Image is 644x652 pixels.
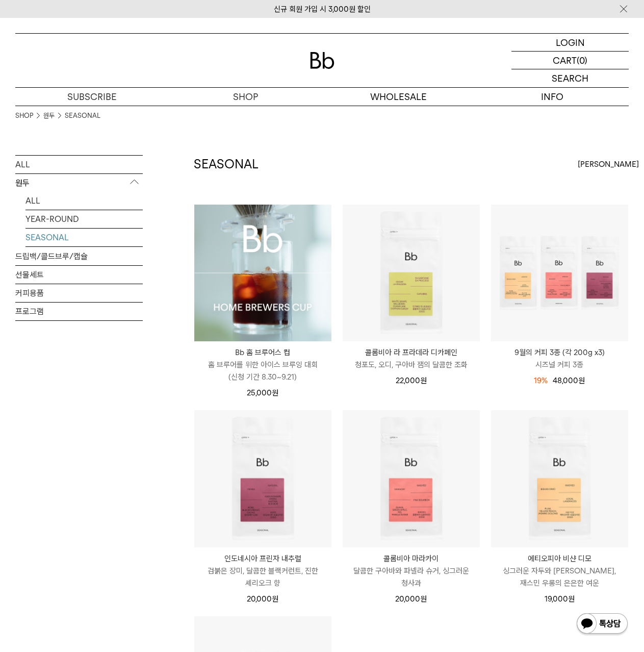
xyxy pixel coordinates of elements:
[343,410,480,547] img: 콜롬비아 마라카이
[322,88,476,106] p: WHOLESALE
[272,594,278,604] span: 원
[576,612,629,637] img: 카카오톡 채널 1:1 채팅 버튼
[475,88,629,106] p: INFO
[65,111,100,121] a: SEASONAL
[272,388,278,397] span: 원
[491,553,628,565] p: 에티오피아 비샨 디모
[15,156,143,173] a: ALL
[247,388,278,397] span: 25,000
[552,69,588,87] p: SEARCH
[194,346,331,383] a: Bb 홈 브루어스 컵 홈 브루어를 위한 아이스 브루잉 대회(신청 기간 8.30~9.21)
[194,346,331,359] p: Bb 홈 브루어스 컵
[491,565,628,589] p: 싱그러운 자두와 [PERSON_NAME], 재스민 우롱의 은은한 여운
[25,210,143,228] a: YEAR-ROUND
[343,359,480,371] p: 청포도, 오디, 구아바 잼의 달콤한 조화
[274,5,371,14] a: 신규 회원 가입 시 3,000원 할인
[343,346,480,371] a: 콜롬비아 라 프라데라 디카페인 청포도, 오디, 구아바 잼의 달콤한 조화
[247,594,278,604] span: 20,000
[15,247,143,265] a: 드립백/콜드브루/캡슐
[310,52,334,69] img: 로고
[420,376,427,385] span: 원
[15,88,169,106] a: SUBSCRIBE
[194,410,331,547] img: 인도네시아 프린자 내추럴
[343,346,480,359] p: 콜롬비아 라 프라데라 디카페인
[15,111,33,121] a: SHOP
[25,229,143,246] a: SEASONAL
[194,205,331,342] a: Bb 홈 브루어스 컵
[395,594,427,604] span: 20,000
[194,553,331,589] a: 인도네시아 프린자 내추럴 검붉은 장미, 달콤한 블랙커런트, 진한 셰리오크 향
[420,594,427,604] span: 원
[15,284,143,302] a: 커피용품
[194,156,259,173] h2: SEASONAL
[15,266,143,284] a: 선물세트
[25,192,143,210] a: ALL
[43,111,55,121] a: 원두
[194,565,331,589] p: 검붉은 장미, 달콤한 블랙커런트, 진한 셰리오크 향
[194,553,331,565] p: 인도네시아 프린자 내추럴
[553,52,577,69] p: CART
[491,205,628,342] img: 9월의 커피 3종 (각 200g x3)
[343,553,480,565] p: 콜롬비아 마라카이
[396,376,427,385] span: 22,000
[491,346,628,371] a: 9월의 커피 3종 (각 200g x3) 시즈널 커피 3종
[15,303,143,320] a: 프로그램
[491,410,628,547] img: 에티오피아 비샨 디모
[568,594,575,604] span: 원
[511,52,629,69] a: CART (0)
[577,52,587,69] p: (0)
[194,205,331,342] img: 1000001223_add2_021.jpg
[491,359,628,371] p: 시즈널 커피 3종
[511,34,629,52] a: LOGIN
[545,594,575,604] span: 19,000
[578,158,639,170] span: [PERSON_NAME]
[491,346,628,359] p: 9월의 커피 3종 (각 200g x3)
[194,359,331,383] p: 홈 브루어를 위한 아이스 브루잉 대회 (신청 기간 8.30~9.21)
[553,376,585,385] span: 48,000
[556,34,585,51] p: LOGIN
[534,374,548,387] div: 19%
[578,376,585,385] span: 원
[15,174,143,192] p: 원두
[343,205,480,342] img: 콜롬비아 라 프라데라 디카페인
[343,565,480,589] p: 달콤한 구아바와 파넬라 슈거, 싱그러운 청사과
[343,553,480,589] a: 콜롬비아 마라카이 달콤한 구아바와 파넬라 슈거, 싱그러운 청사과
[491,553,628,589] a: 에티오피아 비샨 디모 싱그러운 자두와 [PERSON_NAME], 재스민 우롱의 은은한 여운
[169,88,322,106] a: SHOP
